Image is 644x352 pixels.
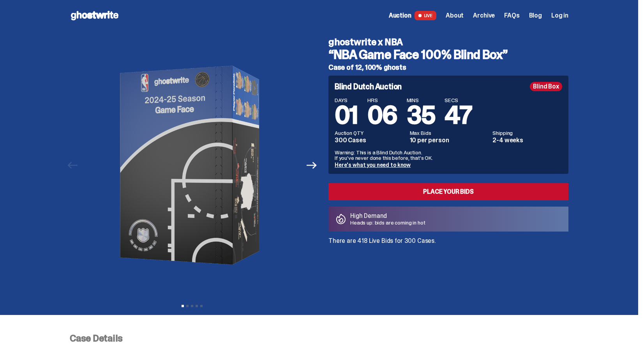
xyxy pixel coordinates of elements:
[182,305,184,307] button: View slide 1
[303,157,320,174] button: Next
[335,150,562,161] p: Warning: This is a Blind Dutch Auction. If you’ve never done this before, that’s OK.
[335,97,358,103] span: DAYS
[445,97,472,103] span: SECS
[70,334,568,343] p: Case Details
[350,213,425,219] p: High Demand
[328,48,568,61] h3: “NBA Game Face 100% Blind Box”
[191,305,193,307] button: View slide 3
[335,99,358,131] span: 01
[200,305,203,307] button: View slide 5
[196,305,198,307] button: View slide 4
[367,97,397,103] span: HRS
[350,220,425,225] p: Heads up: bids are coming in hot
[492,137,562,143] dd: 2-4 weeks
[445,99,472,131] span: 47
[410,130,488,136] dt: Max Bids
[529,12,542,19] a: Blog
[367,99,397,131] span: 06
[410,137,488,143] dd: 10 per person
[407,99,436,131] span: 35
[335,161,411,168] a: Here's what you need to know
[335,137,405,143] dd: 300 Cases
[551,12,568,19] a: Log in
[328,64,568,71] h5: Case of 12, 100% ghosts
[473,12,495,19] a: Archive
[335,130,405,136] dt: Auction QTY
[504,12,519,19] a: FAQs
[415,11,437,20] span: LIVE
[407,97,436,103] span: MINS
[328,37,568,47] h4: ghostwrite x NBA
[85,31,299,299] img: NBA-Hero-1.png
[335,83,402,90] h4: Blind Dutch Auction
[389,11,436,20] a: Auction LIVE
[328,238,568,244] p: There are 418 Live Bids for 300 Cases.
[389,12,411,19] span: Auction
[446,12,464,19] a: About
[328,183,568,200] a: Place your Bids
[530,82,562,91] div: Blind Box
[492,130,562,136] dt: Shipping
[186,305,189,307] button: View slide 2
